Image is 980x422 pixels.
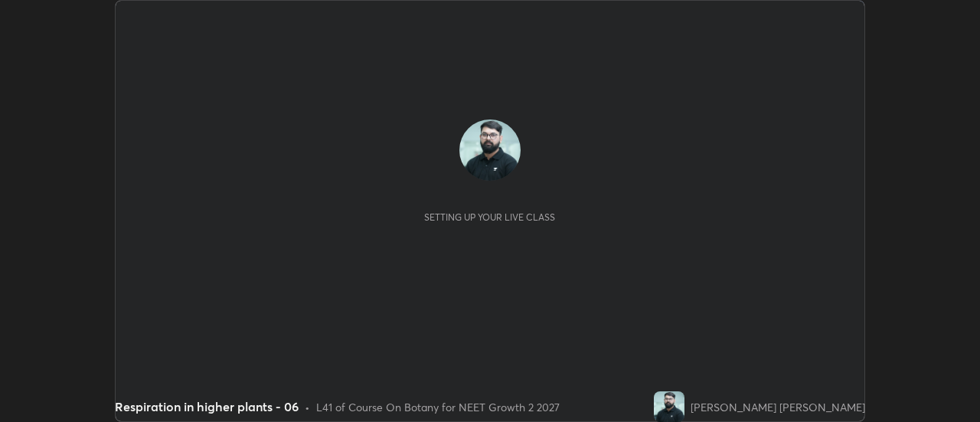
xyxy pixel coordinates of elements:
div: Respiration in higher plants - 06 [115,397,299,416]
img: 962a5ef9ae1549bc87716ea8f1eb62b1.jpg [654,391,684,422]
div: L41 of Course On Botany for NEET Growth 2 2027 [316,399,560,415]
div: Setting up your live class [424,211,555,223]
img: 962a5ef9ae1549bc87716ea8f1eb62b1.jpg [459,119,521,181]
div: • [305,399,310,415]
div: [PERSON_NAME] [PERSON_NAME] [691,399,865,415]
